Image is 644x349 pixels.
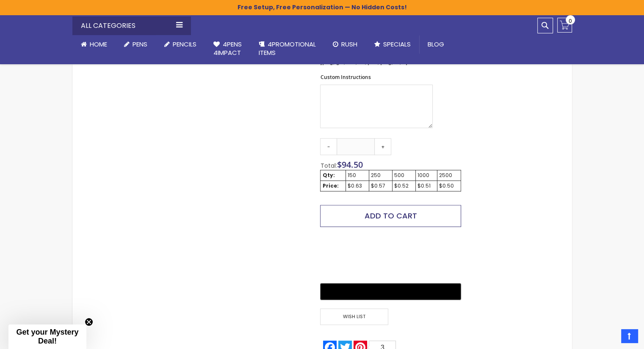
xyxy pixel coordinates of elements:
div: 500 [394,172,414,179]
span: Total: [320,161,337,170]
a: Pencils [156,35,205,54]
a: + [374,138,391,155]
a: 0 [557,18,572,33]
span: Custom Instructions [320,74,370,81]
strong: Qty: [322,172,334,179]
div: $0.63 [348,183,367,189]
div: $0.51 [417,183,435,189]
button: Buy with GPay [320,283,461,300]
a: Pens [116,35,156,54]
div: 250 [371,172,390,179]
span: $ [337,159,362,170]
span: Wish List [320,308,388,325]
a: 4PROMOTIONALITEMS [250,35,324,63]
span: Add to Cart [365,210,417,221]
a: Specials [366,35,419,54]
iframe: Google Customer Reviews [574,326,644,349]
iframe: PayPal [320,233,461,277]
div: All Categories [72,16,191,35]
span: 4Pens 4impact [213,40,242,57]
span: Rush [341,40,357,49]
span: 94.50 [341,159,362,170]
div: Get your Mystery Deal!Close teaser [8,324,86,349]
a: 4Pens4impact [205,35,250,63]
a: Blog [419,35,453,54]
div: $0.52 [394,183,414,189]
a: Rush [324,35,366,54]
button: Close teaser [85,318,93,326]
span: Blog [428,40,444,49]
span: 4PROMOTIONAL ITEMS [259,40,316,57]
span: 0 [569,17,572,25]
span: Home [90,40,107,49]
span: Get your Mystery Deal! [16,328,78,345]
span: Pencils [173,40,196,49]
div: 150 [348,172,367,179]
span: Pens [133,40,147,49]
button: Add to Cart [320,205,461,227]
strong: Price: [322,182,338,189]
a: Home [72,35,116,54]
div: $0.50 [439,183,459,189]
a: Wish List [320,308,390,325]
div: 1000 [417,172,435,179]
a: - [320,138,337,155]
div: $0.57 [371,183,390,189]
div: 2500 [439,172,459,179]
span: Specials [383,40,411,49]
